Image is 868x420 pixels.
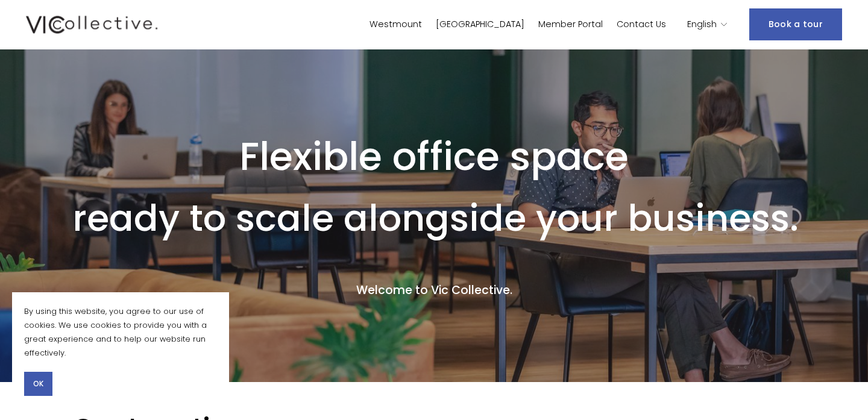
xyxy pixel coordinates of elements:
[370,16,422,33] a: Westmount
[24,372,52,396] button: OK
[24,304,217,360] p: By using this website, you agree to our use of cookies. We use cookies to provide you with a grea...
[436,16,524,33] a: [GEOGRAPHIC_DATA]
[617,16,666,33] a: Contact Us
[687,17,717,33] span: English
[72,133,796,181] h1: Flexible office space
[72,283,796,299] h4: Welcome to Vic Collective.
[749,8,842,40] a: Book a tour
[26,13,157,36] img: Vic Collective
[72,200,799,236] h1: ready to scale alongside your business.
[33,378,43,389] span: OK
[687,16,728,33] div: language picker
[12,292,229,408] section: Cookie banner
[538,16,603,33] a: Member Portal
